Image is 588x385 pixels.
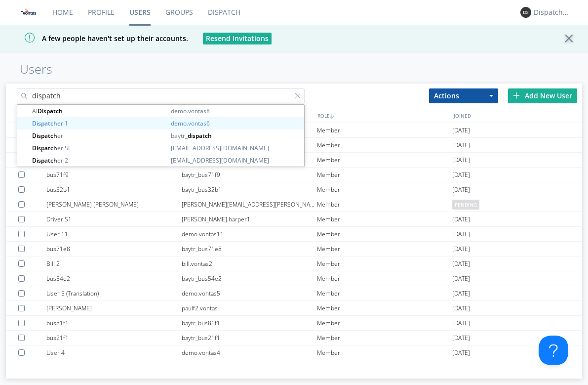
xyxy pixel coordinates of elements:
[32,156,163,165] span: er 2
[32,131,163,140] span: er
[452,227,470,242] span: [DATE]
[6,286,582,301] a: User 5 (Translation)demo.vontas5Member[DATE]
[182,227,317,241] div: demo.vontas11
[182,331,317,345] div: baytr_bus21f1
[7,34,188,43] span: A few people haven't set up their accounts.
[520,7,531,18] img: 373638.png
[317,153,452,167] div: Member
[46,301,182,315] div: [PERSON_NAME]
[182,286,317,300] div: demo.vontas5
[32,119,57,128] strong: Dispatch
[452,345,470,360] span: [DATE]
[317,301,452,315] div: Member
[6,123,582,138] a: bus81e8baytr_bus81e8Member[DATE]
[182,212,317,226] div: [PERSON_NAME].harper1
[46,227,182,241] div: User 11
[452,153,470,168] span: [DATE]
[171,106,302,116] span: demo.vontas8
[6,168,582,182] a: bus71f9baytr_bus71f9Member[DATE]
[6,153,582,168] a: bus90a2baytr_bus90a2Member[DATE]
[32,106,163,116] span: AI
[6,331,582,345] a: bus21f1baytr_bus21f1Member[DATE]
[38,107,63,115] strong: Dispatch
[32,144,57,152] strong: Dispatch
[317,168,452,182] div: Member
[452,316,470,331] span: [DATE]
[182,360,317,375] div: baytr_bus50e1
[513,92,520,99] img: plus.svg
[6,345,582,360] a: User 4demo.vontas4Member[DATE]
[182,345,317,360] div: demo.vontas4
[46,257,182,271] div: Bill 2
[452,271,470,286] span: [DATE]
[6,212,582,227] a: Driver S1[PERSON_NAME].harper1Member[DATE]
[315,108,452,123] div: ROLE
[46,212,182,226] div: Driver S1
[539,336,568,365] iframe: Toggle Customer Support
[32,119,163,128] span: er 1
[32,143,163,153] span: er SL
[6,301,582,316] a: [PERSON_NAME]paulf2.vontasMember[DATE]
[6,242,582,257] a: bus71e8baytr_bus71e8Member[DATE]
[182,197,317,212] div: [PERSON_NAME][EMAIL_ADDRESS][PERSON_NAME][DOMAIN_NAME]
[317,286,452,300] div: Member
[317,345,452,360] div: Member
[317,138,452,152] div: Member
[317,182,452,197] div: Member
[508,88,577,103] div: Add New User
[451,108,588,123] div: JOINED
[171,143,302,153] span: [EMAIL_ADDRESS][DOMAIN_NAME]
[452,200,479,210] span: pending
[182,257,317,271] div: bill.vontas2
[46,168,182,182] div: bus71f9
[317,360,452,375] div: Member
[46,182,182,197] div: bus32b1
[46,197,182,212] div: [PERSON_NAME] [PERSON_NAME]
[20,62,588,76] h1: Users
[317,257,452,271] div: Member
[452,138,470,153] span: [DATE]
[317,316,452,330] div: Member
[171,156,302,165] span: [EMAIL_ADDRESS][DOMAIN_NAME]
[182,271,317,286] div: baytr_bus54e2
[452,286,470,301] span: [DATE]
[46,360,182,375] div: bus50e1
[452,182,470,197] span: [DATE]
[32,131,57,140] strong: Dispatch
[188,131,212,140] strong: dispatch
[17,88,305,103] input: Search users
[317,242,452,256] div: Member
[32,156,57,165] strong: Dispatch
[171,131,302,140] span: baytr_
[317,197,452,212] div: Member
[452,360,470,375] span: [DATE]
[317,227,452,241] div: Member
[182,316,317,330] div: baytr_bus81f1
[46,316,182,330] div: bus81f1
[452,331,470,345] span: [DATE]
[452,168,470,182] span: [DATE]
[452,123,470,138] span: [DATE]
[6,360,582,375] a: bus50e1baytr_bus50e1Member[DATE]
[6,227,582,242] a: User 11demo.vontas11Member[DATE]
[171,119,302,128] span: demo.vontas6
[20,3,38,21] img: f1aae8ebb7b8478a8eaba14e9f442c81
[46,271,182,286] div: bus54e2
[452,301,470,316] span: [DATE]
[6,197,582,212] a: [PERSON_NAME] [PERSON_NAME][PERSON_NAME][EMAIL_ADDRESS][PERSON_NAME][DOMAIN_NAME]Memberpending
[6,257,582,271] a: Bill 2bill.vontas2Member[DATE]
[46,345,182,360] div: User 4
[317,212,452,226] div: Member
[6,271,582,286] a: bus54e2baytr_bus54e2Member[DATE]
[6,316,582,331] a: bus81f1baytr_bus81f1Member[DATE]
[203,33,272,44] button: Resend Invitations
[452,242,470,257] span: [DATE]
[317,123,452,137] div: Member
[182,301,317,315] div: paulf2.vontas
[6,182,582,197] a: bus32b1baytr_bus32b1Member[DATE]
[429,88,498,103] button: Actions
[317,271,452,286] div: Member
[452,257,470,271] span: [DATE]
[6,138,582,153] a: bus51e1baytr_bus51e1Member[DATE]
[317,331,452,345] div: Member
